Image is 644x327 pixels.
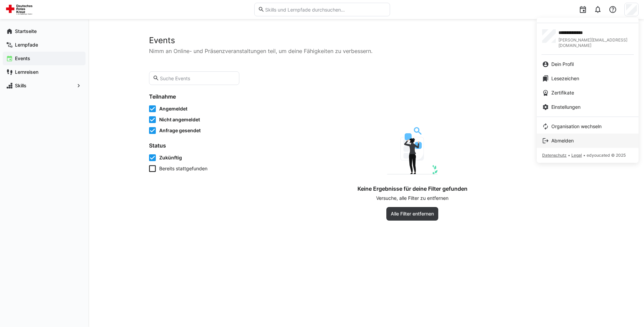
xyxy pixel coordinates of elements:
[551,104,581,110] span: Einstellungen
[568,153,570,158] span: •
[587,153,626,158] span: edyoucated © 2025
[551,75,579,82] span: Lesezeichen
[551,123,602,130] span: Organisation wechseln
[558,37,633,48] span: [PERSON_NAME][EMAIL_ADDRESS][DOMAIN_NAME]
[551,61,574,68] span: Dein Profil
[551,89,574,96] span: Zertifikate
[542,153,567,158] span: Datenschutz
[571,153,582,158] span: Legal
[551,137,574,144] span: Abmelden
[583,153,585,158] span: •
